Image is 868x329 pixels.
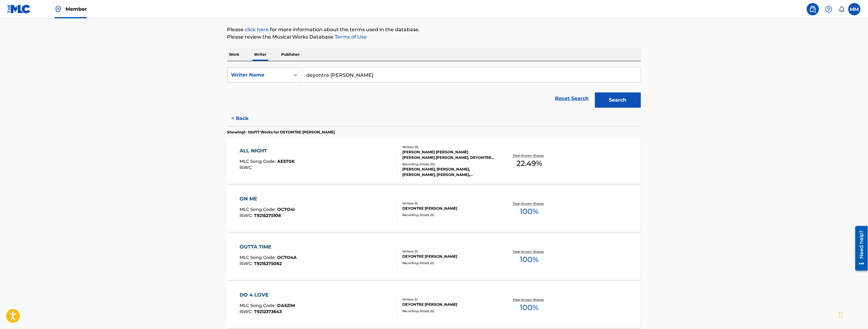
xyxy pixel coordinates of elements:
[520,206,539,217] span: 100 %
[240,255,277,260] span: MLC Song Code :
[851,224,868,273] iframe: Resource Center
[513,153,546,158] p: Total Known Shares:
[403,145,495,149] div: Writers ( 5 )
[403,297,495,302] div: Writers ( 1 )
[403,201,495,206] div: Writers ( 1 )
[403,261,495,265] div: Recording Artists ( 0 )
[277,207,295,212] span: OC7O4I
[595,92,641,108] button: Search
[403,162,495,166] div: Recording Artists ( 12 )
[227,33,641,41] p: Please review the Musical Works Database
[403,206,495,211] div: DEYONTRE [PERSON_NAME]
[54,6,62,13] img: Top Rightsholder
[227,234,641,280] a: OUTTA TIMEMLC Song Code:OC7O4AISWC:T9215275062Writers (1)DEYONTRE [PERSON_NAME]Recording Artists ...
[513,201,546,206] p: Total Known Shares:
[240,147,295,155] div: ALL NIGHT
[240,303,277,308] span: MLC Song Code :
[403,166,495,178] div: [PERSON_NAME], [PERSON_NAME], [PERSON_NAME], [PERSON_NAME], [PERSON_NAME]
[809,6,817,13] img: search
[240,243,297,251] div: OUTTA TIME
[65,6,87,13] span: Member
[231,71,286,79] div: Writer Name
[240,291,295,299] div: DO 4 LOVE
[403,149,495,160] div: [PERSON_NAME] [PERSON_NAME] [PERSON_NAME] [PERSON_NAME], DEYONTRE [PERSON_NAME], [PERSON_NAME]
[227,138,641,184] a: ALL NIGHTMLC Song Code:AE570KISWC:Writers (5)[PERSON_NAME] [PERSON_NAME] [PERSON_NAME] [PERSON_NA...
[240,309,254,314] span: ISWC :
[240,195,295,203] div: ON ME
[254,261,282,266] span: T9215275062
[227,129,335,135] p: Showing 1 - 10 of 17 Works for DEYONTRE [PERSON_NAME]
[403,254,495,259] div: DEYONTRE [PERSON_NAME]
[240,165,254,170] span: ISWC :
[277,255,297,260] span: OC7O4A
[403,249,495,254] div: Writers ( 1 )
[403,309,495,313] div: Recording Artists ( 0 )
[403,213,495,217] div: Recording Artists ( 0 )
[513,297,546,302] p: Total Known Shares:
[227,26,641,33] p: Please for more information about the terms used in the database.
[254,309,282,314] span: T9212373643
[227,111,264,126] button: < Back
[227,48,241,61] p: Work
[520,254,539,265] span: 100 %
[837,300,868,329] iframe: Chat Widget
[823,3,835,15] div: Help
[513,249,546,254] p: Total Known Shares:
[7,5,31,13] img: MLC Logo
[254,213,281,218] span: T9215275108
[516,158,542,169] span: 22.49 %
[240,213,254,218] span: ISWC :
[848,3,861,15] div: User Menu
[839,6,845,12] div: Notifications
[807,3,819,15] a: Public Search
[825,6,833,13] img: help
[240,207,277,212] span: MLC Song Code :
[334,34,367,40] a: Terms of Use
[227,186,641,232] a: ON MEMLC Song Code:OC7O4IISWC:T9215275108Writers (1)DEYONTRE [PERSON_NAME]Recording Artists (0)To...
[240,261,254,266] span: ISWC :
[520,302,539,313] span: 100 %
[252,48,269,61] p: Writer
[240,159,277,164] span: MLC Song Code :
[280,48,302,61] p: Publisher
[839,306,843,324] div: Drag
[277,159,295,164] span: AE570K
[227,67,641,111] form: Search Form
[277,303,295,308] span: DA5ZIM
[552,92,592,105] a: Reset Search
[227,282,641,328] a: DO 4 LOVEMLC Song Code:DA5ZIMISWC:T9212373643Writers (1)DEYONTRE [PERSON_NAME]Recording Artists (...
[245,27,269,32] a: click here
[403,302,495,307] div: DEYONTRE [PERSON_NAME]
